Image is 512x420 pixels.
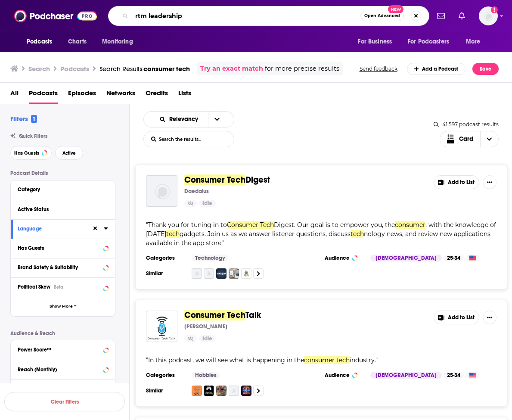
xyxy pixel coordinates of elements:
h3: Similar [146,270,185,277]
span: Open Advanced [364,14,400,18]
div: Brand Safety & Suitability [18,264,101,271]
span: More [466,36,481,48]
button: Open AdvancedNew [360,11,404,21]
img: Paine To Purpose [229,386,239,396]
a: Search Results:consumer tech [99,65,190,73]
span: Thank you for tuning in to [148,221,227,229]
span: Idle [202,199,212,208]
span: consumer tech [143,65,190,73]
button: Has Guests [18,243,108,253]
h3: Audience [325,372,363,379]
a: Idle [199,335,216,342]
button: Power Score™ [18,344,108,355]
span: for more precise results [265,64,339,74]
button: Add to List [434,311,479,324]
a: Add a Podcast [407,63,466,75]
span: " " [146,221,496,247]
button: Save [472,63,499,75]
h2: Filters [10,115,37,123]
img: Lil yachty com up [216,386,227,396]
a: Consumer TechTalk [184,311,261,320]
button: Add to List [434,175,479,189]
div: Reach (Monthly) [18,367,101,373]
img: Podchaser - Follow, Share and Rate Podcasts [14,8,97,24]
a: Consumer TechDigest [184,175,270,185]
a: Podcasts [29,86,58,104]
span: New [388,5,403,13]
span: tech [351,230,364,238]
a: Idle [199,200,216,207]
span: 1 [31,115,37,123]
span: Relevancy [169,116,201,122]
button: open menu [208,112,226,127]
p: Daedalus [184,188,209,195]
a: Charts [62,34,92,50]
img: Consumer Tech Digest [146,175,177,207]
div: 41,597 podcast results [434,121,499,128]
a: Credits [146,86,168,104]
button: open menu [96,34,144,50]
span: gadgets. Join us as we answer listener questions, discuss [180,230,351,238]
button: Clear Filters [4,392,125,411]
img: Szkoła Androida [241,268,251,279]
span: Idle [202,335,212,343]
p: Audience & Reach [10,330,115,336]
img: 3PN - Pixels Plots & Parenting Network [204,386,214,396]
button: open menu [352,34,403,50]
div: Has Guests [18,245,101,251]
span: Lists [178,86,191,104]
button: Show profile menu [479,6,498,25]
img: BombAppromotion – Mobile App Promotion & Marketing [229,268,239,279]
button: Choose View [440,131,499,147]
button: Show More Button [483,175,496,189]
a: G33KOLOGY [216,268,227,279]
a: Try an exact match [200,64,263,74]
button: open menu [152,116,208,122]
button: Brand Safety & Suitability [18,262,108,273]
span: Political Skew [18,284,50,290]
span: Digest [245,174,270,185]
div: Language [18,226,86,232]
img: User Profile [479,6,498,25]
img: Consumer Tech Talk [146,311,177,342]
span: Consumer Tech [227,221,274,229]
img: 1 Take Photography [204,268,214,279]
a: Show notifications dropdown [434,9,448,23]
p: [PERSON_NAME] [184,323,227,330]
a: Show notifications dropdown [455,9,469,23]
span: consumer tech [304,356,350,364]
h3: Podcasts [60,65,89,73]
button: open menu [21,34,63,50]
p: Podcast Details [10,170,115,176]
a: TJR Podcast [192,268,202,279]
h3: Categories [146,255,185,261]
span: Logged in as Society22 [479,6,498,25]
input: Search podcasts, credits, & more... [132,9,360,23]
img: Jake Wayne Sports [241,386,251,396]
span: Networks [106,86,135,104]
div: 25-34 [444,372,464,379]
span: For Business [358,36,392,48]
h2: Choose List sort [143,111,234,128]
div: Beta [54,284,63,290]
span: Talk [245,310,261,320]
div: Power Score™ [18,347,101,353]
h3: Categories [146,372,185,379]
button: Send feedback [357,65,400,72]
span: For Podcasters [408,36,449,48]
span: Digest. Our goal is to empower you, the [274,221,395,229]
a: All [10,86,19,104]
button: Political SkewBeta [18,281,108,292]
button: Show More Button [483,311,496,324]
img: Not Your Average Twink [192,386,202,396]
button: Has Guests [10,146,52,160]
svg: Add a profile image [491,6,498,13]
a: Episodes [68,86,96,104]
